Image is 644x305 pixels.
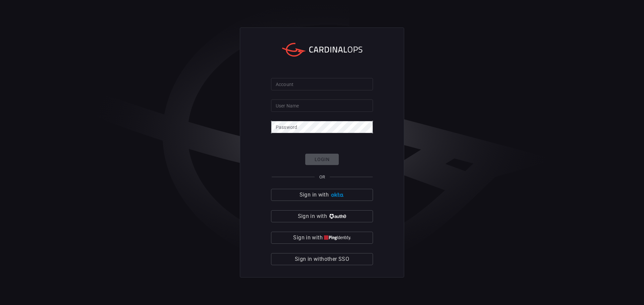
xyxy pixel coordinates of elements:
img: Ad5vKXme8s1CQAAAABJRU5ErkJggg== [330,193,344,198]
button: Sign in withother SSO [271,253,373,265]
span: Sign in with [300,190,329,200]
span: Sign in with [298,212,327,221]
span: OR [319,174,325,179]
button: Sign in with [271,232,373,244]
img: quu4iresuhQAAAABJRU5ErkJggg== [324,235,351,240]
button: Sign in with [271,210,373,222]
img: vP8Hhh4KuCH8AavWKdZY7RZgAAAAASUVORK5CYII= [328,214,346,219]
span: Sign in with [293,233,322,242]
input: Type your user name [271,99,373,112]
input: Type your account [271,78,373,90]
button: Sign in with [271,189,373,201]
span: Sign in with other SSO [295,254,349,264]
